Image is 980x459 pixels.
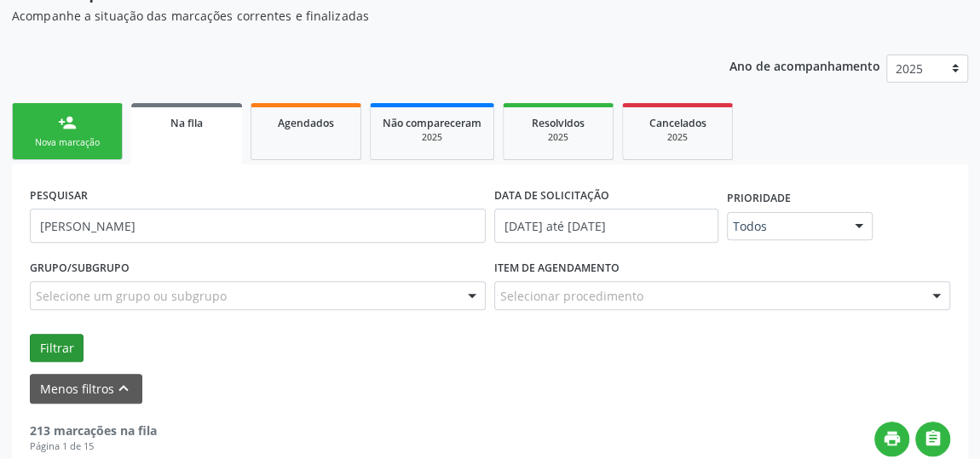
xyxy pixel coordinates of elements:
label: PESQUISAR [30,182,88,209]
i: keyboard_arrow_up [114,379,133,398]
p: Acompanhe a situação das marcações correntes e finalizadas [12,7,681,25]
label: Grupo/Subgrupo [30,255,130,281]
span: Selecione um grupo ou subgrupo [36,287,227,305]
div: 2025 [635,131,720,144]
p: Ano de acompanhamento [729,55,880,76]
span: Selecionar procedimento [500,287,643,305]
i:  [924,429,943,448]
span: Na fila [170,116,203,130]
button: Filtrar [30,334,84,363]
span: Não compareceram [383,116,481,130]
label: Prioridade [727,186,791,212]
span: Agendados [278,116,334,130]
button: print [874,422,909,456]
div: Página 1 de 15 [30,439,157,454]
div: 2025 [516,131,601,144]
div: 2025 [383,131,481,144]
div: Nova marcação [25,136,110,149]
span: Todos [733,218,839,235]
span: Resolvidos [532,116,585,130]
button:  [915,422,950,456]
i: print [883,429,902,448]
button: Menos filtroskeyboard_arrow_up [30,374,142,404]
input: Selecione um intervalo [494,209,718,243]
input: Nome, CNS [30,209,486,243]
label: DATA DE SOLICITAÇÃO [494,182,609,209]
label: Item de agendamento [494,255,620,281]
div: person_add [58,113,77,132]
strong: 213 marcações na fila [30,422,157,439]
span: Cancelados [649,116,706,130]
